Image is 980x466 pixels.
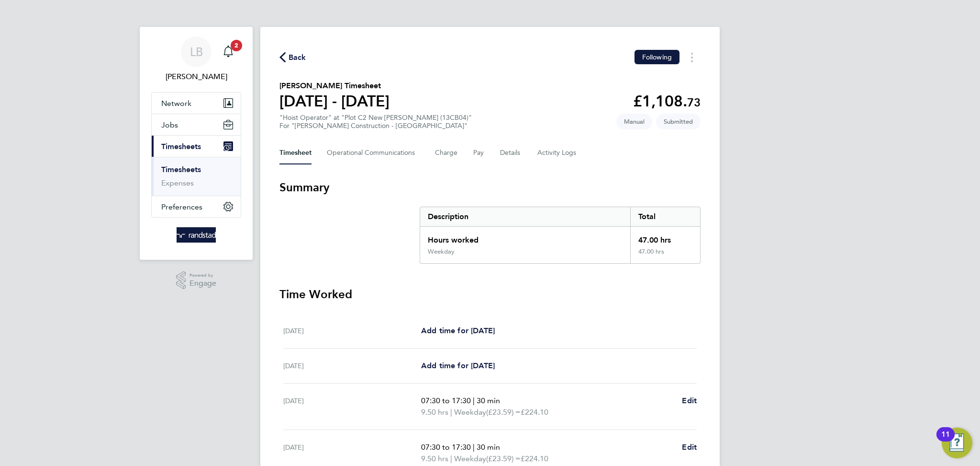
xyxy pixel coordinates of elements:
div: Description [420,207,630,226]
h2: [PERSON_NAME] Timesheet [279,80,390,92]
div: [DATE] [283,395,421,418]
button: Activity Logs [537,141,578,164]
a: 2 [219,36,238,67]
h3: Time Worked [279,287,701,302]
span: Preferences [161,202,202,211]
span: Add time for [DATE] [421,361,495,370]
button: Timesheets Menu [683,50,701,65]
a: LB[PERSON_NAME] [151,36,241,82]
a: Edit [682,395,697,407]
span: Following [642,53,672,61]
span: This timesheet was manually created. [616,114,652,129]
span: 9.50 hrs [421,454,448,463]
h1: [DATE] - [DATE] [279,92,390,111]
nav: Main navigation [140,27,253,260]
img: randstad-logo-retina.png [177,227,216,243]
div: [DATE] [283,325,421,337]
span: Powered by [189,271,216,280]
span: (£23.59) = [486,408,521,417]
span: Louis Barnfield [151,71,241,82]
span: | [473,396,475,405]
h3: Summary [279,180,701,195]
a: Timesheets [161,165,201,174]
span: Edit [682,443,697,452]
span: £224.10 [521,408,548,417]
span: 07:30 to 17:30 [421,396,471,405]
button: Timesheet [279,141,312,164]
span: Weekday [454,407,486,418]
span: Edit [682,396,697,405]
span: Timesheets [161,142,201,151]
div: Weekday [428,248,455,256]
div: Timesheets [152,157,241,196]
span: £224.10 [521,454,548,463]
a: Add time for [DATE] [421,360,495,372]
div: [DATE] [283,442,421,465]
div: Total [630,207,700,226]
button: Details [500,141,522,164]
a: Powered byEngage [176,271,217,290]
span: 30 min [477,396,500,405]
button: Jobs [152,114,241,135]
a: Add time for [DATE] [421,325,495,337]
a: Expenses [161,178,194,187]
button: Preferences [152,196,241,217]
span: Add time for [DATE] [421,326,495,335]
div: 47.00 hrs [630,227,700,248]
div: 47.00 hrs [630,248,700,263]
span: 07:30 to 17:30 [421,443,471,452]
span: 9.50 hrs [421,408,448,417]
span: Engage [189,280,216,288]
div: Hours worked [420,227,630,248]
button: Timesheets [152,136,241,157]
span: (£23.59) = [486,454,521,463]
a: Edit [682,442,697,453]
button: Network [152,93,241,114]
span: 73 [687,95,701,109]
a: Go to home page [151,227,241,243]
span: | [473,443,475,452]
span: 2 [231,40,242,51]
span: 30 min [477,443,500,452]
div: Summary [420,207,701,264]
button: Pay [473,141,485,164]
div: "Hoist Operator" at "Plot C2 New [PERSON_NAME] (13CB04)" [279,114,472,130]
button: Following [635,50,679,64]
div: 11 [941,434,950,447]
button: Operational Communications [327,141,420,164]
span: LB [190,46,203,58]
button: Open Resource Center, 11 new notifications [942,428,972,458]
span: | [450,454,452,463]
span: Weekday [454,453,486,465]
span: | [450,408,452,417]
button: Charge [435,141,458,164]
div: For "[PERSON_NAME] Construction - [GEOGRAPHIC_DATA]" [279,122,472,130]
span: Network [161,99,191,108]
span: Back [289,52,306,63]
span: This timesheet is Submitted. [656,114,701,129]
app-decimal: £1,108. [633,92,701,110]
button: Back [279,51,306,63]
span: Jobs [161,120,178,129]
div: [DATE] [283,360,421,372]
